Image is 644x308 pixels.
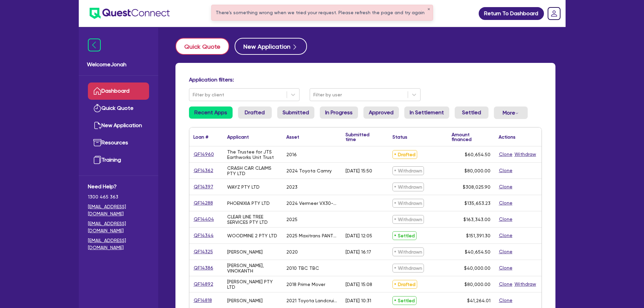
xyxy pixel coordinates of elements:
[286,249,298,255] div: 2020
[499,248,513,256] button: Clone
[479,7,544,20] a: Return To Dashboard
[392,264,424,273] span: Withdrawn
[499,297,513,304] button: Clone
[235,38,307,55] button: New Application
[193,280,214,288] a: QF14892
[286,200,337,206] div: 2024 Vermeer VX30-250
[392,199,424,208] span: Withdrawn
[227,214,278,225] div: CLEAR LINE TREE SERVICES PTY LTD
[193,215,214,223] a: QF14404
[88,134,149,151] a: Resources
[227,298,263,303] div: [PERSON_NAME]
[93,139,101,147] img: resources
[227,263,278,274] div: [PERSON_NAME], VINOKANTH
[499,264,513,272] button: Clone
[392,183,424,191] span: Withdrawn
[499,280,513,288] button: Clone
[88,39,101,51] img: icon-menu-close
[286,168,332,173] div: 2024 Toyota Camry
[227,135,249,139] div: Applicant
[93,104,101,112] img: quick-quote
[238,106,272,119] a: Drafted
[277,106,314,119] a: Submitted
[88,82,149,100] a: Dashboard
[88,193,149,200] span: 1300 465 363
[227,149,278,160] div: The Trustee for JTS Earthworks Unit Trust
[227,200,270,206] div: PHOENIXIA PTY LTD
[392,296,416,305] span: Settled
[463,217,491,222] span: $163,343.00
[345,233,372,238] div: [DATE] 12:05
[193,150,214,158] a: QF14960
[514,280,536,288] button: Withdraw
[464,168,491,173] span: $80,000.00
[189,106,233,119] a: Recent Apps
[499,135,516,139] div: Actions
[88,151,149,169] a: Training
[392,166,424,175] span: Withdrawn
[88,203,149,217] a: [EMAIL_ADDRESS][DOMAIN_NAME]
[286,265,319,271] div: 2010 TBC TBC
[499,199,513,207] button: Clone
[404,106,449,119] a: In Settlement
[286,217,297,222] div: 2025
[545,5,563,22] a: Dropdown toggle
[464,200,491,206] span: $135,653.23
[286,184,297,190] div: 2023
[392,135,407,139] div: Status
[175,38,235,55] a: Quick Quote
[464,265,491,271] span: $40,000.00
[345,249,371,255] div: [DATE] 16:17
[193,167,214,174] a: QF14362
[88,183,149,191] span: Need Help?
[88,100,149,117] a: Quick Quote
[345,298,371,303] div: [DATE] 10:31
[193,135,208,139] div: Loan #
[465,249,491,255] span: $40,654.50
[466,233,491,238] span: $151,391.30
[463,184,491,190] span: $308,025.90
[212,5,433,20] div: There's something wrong when we tried your request. Please refresh the page and try again
[452,132,491,142] div: Amount financed
[286,152,297,157] div: 2016
[345,168,372,173] div: [DATE] 15:50
[499,183,513,191] button: Clone
[87,61,150,69] span: Welcome Jonah
[499,232,513,239] button: Clone
[455,106,488,119] a: Settled
[88,117,149,134] a: New Application
[286,135,299,139] div: Asset
[175,38,229,55] button: Quick Quote
[499,150,513,158] button: Clone
[193,183,214,191] a: QF14397
[467,298,491,303] span: $41,264.01
[193,297,212,304] a: QF14818
[90,8,170,19] img: quest-connect-logo-blue
[499,167,513,174] button: Clone
[286,282,325,287] div: 2018 Prime Mover
[514,150,536,158] button: Withdraw
[227,165,278,176] div: CRASH CAR CLAIMS PTY LTD
[392,215,424,224] span: Withdrawn
[363,106,399,119] a: Approved
[345,132,378,142] div: Submitted time
[392,231,416,240] span: Settled
[345,282,372,287] div: [DATE] 15:08
[93,121,101,129] img: new-application
[392,280,417,289] span: Drafted
[464,282,491,287] span: $80,000.00
[227,233,277,238] div: WOODMINE 2 PTY LTD
[88,237,149,251] a: [EMAIL_ADDRESS][DOMAIN_NAME]
[286,233,337,238] div: 2025 Maxitrans PANTECH B STRAIGHT DECK TRIAXLE
[392,150,417,159] span: Drafted
[193,199,213,207] a: QF14288
[427,8,430,11] button: ✕
[494,106,528,119] button: Dropdown toggle
[227,249,263,255] div: [PERSON_NAME]
[193,232,214,239] a: QF14344
[320,106,358,119] a: In Progress
[93,156,101,164] img: training
[88,220,149,234] a: [EMAIL_ADDRESS][DOMAIN_NAME]
[227,279,278,290] div: [PERSON_NAME] PTY LTD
